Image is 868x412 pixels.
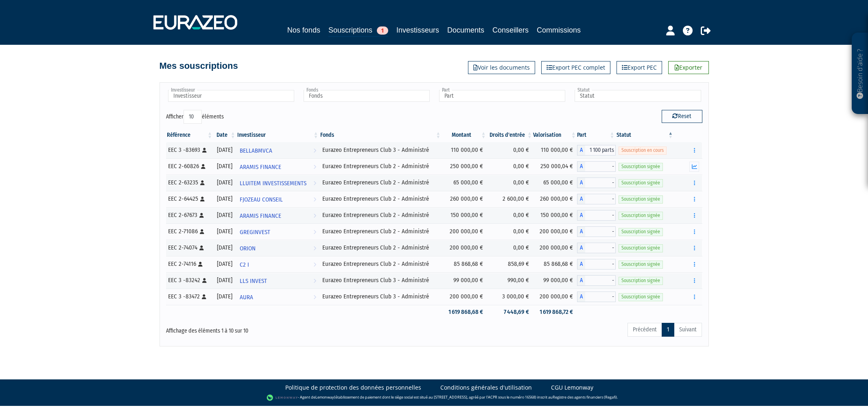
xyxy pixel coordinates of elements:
td: 1 619 868,68 € [442,305,487,319]
a: ORION [236,240,319,256]
span: Souscription signée [619,261,663,268]
a: C2 I [236,256,319,272]
div: [DATE] [216,260,234,268]
div: A - Eurazeo Entrepreneurs Club 2 - Administré [577,178,616,188]
td: 65 000,00 € [442,175,487,191]
span: Souscription signée [619,277,663,285]
i: Voir l'investisseur [313,176,316,191]
span: A [577,210,585,221]
i: [Français] Personne physique [199,245,204,250]
span: Souscription signée [619,179,663,187]
span: - [585,226,616,237]
span: - [585,275,616,286]
a: Souscriptions1 [328,24,388,37]
div: A - Eurazeo Entrepreneurs Club 3 - Administré [577,145,616,156]
span: A [577,194,585,204]
img: logo-lemonway.png [267,394,298,402]
a: Politique de protection des données personnelles [285,384,421,392]
div: EEC 3 -83693 [168,146,211,154]
div: EEC 2-71086 [168,227,211,236]
i: Voir l'investisseur [313,274,316,289]
th: Fonds: activer pour trier la colonne par ordre croissant [319,128,442,142]
a: ARAMIS FINANCE [236,158,319,175]
i: Voir l'investisseur [313,143,316,158]
span: - [585,210,616,221]
span: - [585,161,616,172]
div: EEC 2-74116 [168,260,211,268]
div: Eurazeo Entrepreneurs Club 2 - Administré [322,162,439,171]
i: [Français] Personne physique [198,262,203,267]
th: Droits d'entrée: activer pour trier la colonne par ordre croissant [487,128,533,142]
span: Souscription signée [619,212,663,219]
a: Nos fonds [287,24,320,36]
div: Eurazeo Entrepreneurs Club 2 - Administré [322,178,439,187]
i: Voir l'investisseur [313,290,316,305]
div: EEC 3 -83472 [168,292,211,301]
a: CGU Lemonway [551,384,593,392]
span: A [577,178,585,188]
button: Reset [662,110,702,123]
td: 110 000,00 € [533,142,577,158]
th: Date: activer pour trier la colonne par ordre croissant [213,128,236,142]
a: Voir les documents [468,61,535,74]
span: - [585,259,616,270]
span: A [577,291,585,302]
a: Conseillers [492,24,529,36]
div: [DATE] [216,211,234,219]
a: Documents [447,24,484,36]
a: LLUITEM INVESTISSEMENTS [236,175,319,191]
img: 1732889491-logotype_eurazeo_blanc_rvb.png [153,15,237,30]
span: A [577,145,585,156]
th: Référence : activer pour trier la colonne par ordre croissant [166,128,214,142]
td: 260 000,00 € [533,191,577,207]
i: Voir l'investisseur [313,192,316,207]
a: Conditions générales d'utilisation [440,384,532,392]
h4: Mes souscriptions [160,61,238,71]
td: 200 000,00 € [442,289,487,305]
a: BELLABMVCA [236,142,319,158]
div: [DATE] [216,243,234,252]
div: A - Eurazeo Entrepreneurs Club 2 - Administré [577,259,616,270]
td: 250 000,04 € [533,158,577,175]
span: 1 100 parts [585,145,616,156]
td: 0,00 € [487,142,533,158]
span: - [585,291,616,302]
td: 150 000,00 € [442,207,487,224]
div: EEC 2-74074 [168,243,211,252]
td: 990,00 € [487,272,533,289]
i: [Français] Personne physique [200,229,204,234]
span: Souscription signée [619,293,663,301]
div: [DATE] [216,178,234,187]
span: A [577,275,585,286]
td: 1 619 868,72 € [533,305,577,319]
div: Eurazeo Entrepreneurs Club 2 - Administré [322,227,439,236]
i: [Français] Personne physique [200,197,205,202]
td: 250 000,00 € [442,158,487,175]
td: 85 868,68 € [442,256,487,272]
a: Registre des agents financiers (Regafi) [553,394,617,400]
span: Souscription signée [619,195,663,203]
a: LLS INVEST [236,272,319,289]
div: EEC 2-60826 [168,162,211,171]
div: A - Eurazeo Entrepreneurs Club 2 - Administré [577,161,616,172]
a: Export PEC [617,61,662,74]
span: A [577,226,585,237]
td: 110 000,00 € [442,142,487,158]
a: Lemonway [315,394,334,400]
span: A [577,161,585,172]
span: ORION [240,241,256,256]
i: Voir l'investisseur [313,160,316,175]
div: Eurazeo Entrepreneurs Club 2 - Administré [322,195,439,203]
i: Voir l'investisseur [313,241,316,256]
td: 0,00 € [487,207,533,224]
th: Montant: activer pour trier la colonne par ordre croissant [442,128,487,142]
div: [DATE] [216,227,234,236]
td: 65 000,00 € [533,175,577,191]
span: - [585,194,616,204]
td: 85 868,68 € [533,256,577,272]
div: A - Eurazeo Entrepreneurs Club 2 - Administré [577,243,616,253]
span: Souscription signée [619,244,663,252]
div: Eurazeo Entrepreneurs Club 3 - Administré [322,276,439,285]
div: Eurazeo Entrepreneurs Club 2 - Administré [322,211,439,219]
div: A - Eurazeo Entrepreneurs Club 2 - Administré [577,210,616,221]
